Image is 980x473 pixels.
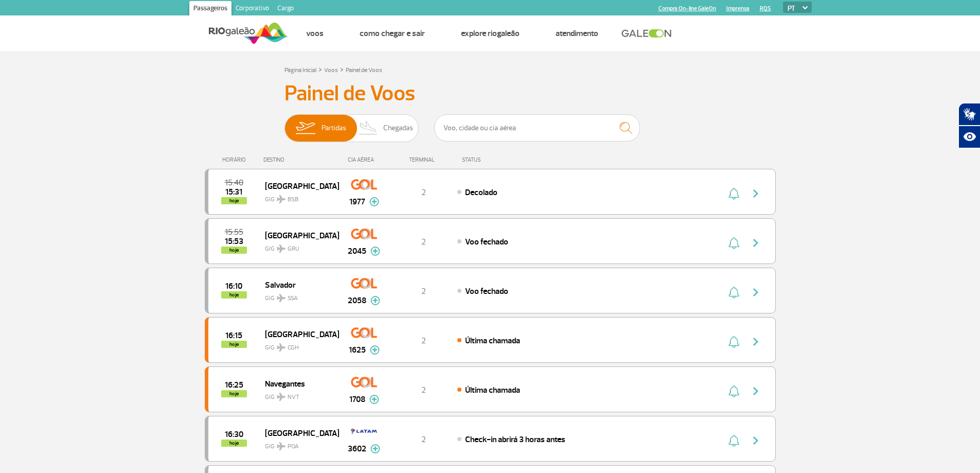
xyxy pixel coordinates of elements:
img: mais-info-painel-voo.svg [370,345,380,355]
div: DESTINO [263,156,338,163]
span: hoje [221,247,247,254]
img: mais-info-painel-voo.svg [370,247,380,256]
span: Voo fechado [465,286,508,296]
a: Como chegar e sair [360,28,425,39]
a: Passageiros [189,1,231,17]
div: TERMINAL [390,156,457,163]
span: hoje [221,390,247,397]
span: 2058 [348,294,366,307]
span: BSB [288,195,298,204]
h3: Painel de Voos [284,81,696,107]
span: 2025-09-25 16:25:00 [225,381,243,389]
span: GIG [265,189,331,204]
a: Cargo [273,1,298,17]
a: > [318,63,322,75]
img: seta-direita-painel-voo.svg [750,434,762,447]
img: seta-direita-painel-voo.svg [750,336,762,348]
a: Compra On-line GaleOn [658,5,716,12]
span: 2 [421,286,426,296]
span: GIG [265,338,331,353]
img: mais-info-painel-voo.svg [369,395,379,404]
span: 2025-09-25 16:10:00 [225,283,242,290]
span: GRU [288,244,299,254]
span: hoje [221,341,247,348]
div: CIA AÉREA [338,156,390,163]
span: Salvador [265,278,331,291]
span: [GEOGRAPHIC_DATA] [265,179,331,192]
span: 2 [421,385,426,395]
span: 2045 [348,245,366,257]
img: slider-embarque [289,115,322,142]
span: hoje [221,291,247,299]
img: sino-painel-voo.svg [728,336,739,348]
div: STATUS [457,156,541,163]
span: Navegantes [265,377,331,390]
a: Atendimento [556,28,598,39]
span: [GEOGRAPHIC_DATA] [265,229,331,242]
img: mais-info-painel-voo.svg [369,197,379,206]
div: Plugin de acessibilidade da Hand Talk. [958,103,980,148]
a: > [340,63,344,75]
div: HORÁRIO [208,156,264,163]
img: seta-direita-painel-voo.svg [750,385,762,397]
img: sino-painel-voo.svg [728,385,739,397]
img: destiny_airplane.svg [277,442,286,450]
a: Explore RIOgaleão [461,28,520,39]
span: Decolado [465,187,497,198]
a: Imprensa [726,5,750,12]
span: 1977 [349,196,365,208]
a: Painel de Voos [346,66,382,74]
span: Partidas [322,115,346,142]
img: mais-info-painel-voo.svg [370,296,380,305]
span: [GEOGRAPHIC_DATA] [265,327,331,341]
span: 1708 [349,393,365,406]
span: hoje [221,440,247,447]
span: GIG [265,436,331,451]
a: Voos [324,66,338,74]
span: Chegadas [383,115,413,142]
img: destiny_airplane.svg [277,294,286,302]
img: seta-direita-painel-voo.svg [750,286,762,299]
input: Voo, cidade ou cia aérea [434,114,640,142]
img: mais-info-painel-voo.svg [370,444,380,453]
span: Voo fechado [465,237,508,247]
span: CGH [288,343,299,353]
img: destiny_airplane.svg [277,244,286,253]
span: NVT [288,393,299,402]
span: 2025-09-25 15:55:00 [225,229,243,236]
img: destiny_airplane.svg [277,393,286,401]
span: POA [288,442,299,451]
span: 2 [421,434,426,445]
span: 2025-09-25 15:40:00 [225,179,243,186]
img: seta-direita-painel-voo.svg [750,237,762,249]
span: hoje [221,197,247,204]
img: destiny_airplane.svg [277,343,286,352]
span: GIG [265,239,331,254]
img: seta-direita-painel-voo.svg [750,187,762,200]
span: [GEOGRAPHIC_DATA] [265,426,331,440]
img: destiny_airplane.svg [277,195,286,203]
span: GIG [265,387,331,402]
img: sino-painel-voo.svg [728,187,739,200]
span: SSA [288,294,298,303]
span: 2 [421,187,426,198]
a: Voos [306,28,324,39]
span: 2 [421,237,426,247]
span: Check-in abrirá 3 horas antes [465,434,565,445]
img: sino-painel-voo.svg [728,286,739,299]
span: 2025-09-25 16:15:00 [225,332,242,339]
span: 2025-09-25 16:30:00 [225,431,243,438]
img: sino-painel-voo.svg [728,434,739,447]
button: Abrir recursos assistivos. [958,126,980,148]
span: GIG [265,288,331,303]
button: Abrir tradutor de língua de sinais. [958,103,980,126]
span: Última chamada [465,336,520,346]
span: Última chamada [465,385,520,395]
a: RQS [760,5,771,12]
span: 2025-09-25 15:53:00 [225,238,243,245]
a: Página Inicial [284,66,316,74]
span: 1625 [349,344,366,356]
a: Corporativo [231,1,273,17]
img: sino-painel-voo.svg [728,237,739,249]
span: 3602 [348,443,366,455]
